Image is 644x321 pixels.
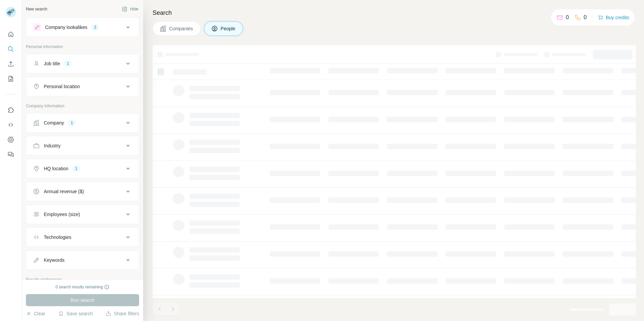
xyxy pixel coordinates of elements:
button: Use Surfe on LinkedIn [5,104,16,116]
button: Employees (size) [26,206,139,222]
p: 0 [566,13,569,22]
div: 1 [72,166,80,172]
button: Search [5,43,16,55]
div: Industry [44,142,61,149]
h4: Search [153,8,636,17]
p: Results preferences [26,277,139,283]
div: Company lookalikes [45,24,87,31]
button: Hide [117,4,143,14]
div: Company [44,119,64,126]
div: New search [26,6,47,12]
button: Enrich CSV [5,58,16,70]
button: Buy credits [598,13,629,22]
button: Personal location [26,78,139,95]
button: Share filters [106,310,139,317]
div: Annual revenue ($) [44,188,84,195]
button: Technologies [26,229,139,245]
button: Company1 [26,115,139,131]
p: Company information [26,103,139,109]
button: Job title1 [26,56,139,72]
div: 1 [64,61,72,67]
button: Dashboard [5,134,16,146]
p: Personal information [26,44,139,50]
div: Technologies [44,234,71,241]
span: Companies [169,25,194,32]
div: 0 search results remaining [56,284,110,290]
div: Job title [44,60,60,67]
button: Keywords [26,252,139,268]
div: Employees (size) [44,211,80,218]
button: My lists [5,73,16,85]
button: Company lookalikes2 [26,19,139,35]
button: Clear [26,310,45,317]
button: Quick start [5,28,16,40]
div: HQ location [44,165,68,172]
button: Save search [58,310,93,317]
button: Industry [26,138,139,154]
button: HQ location1 [26,160,139,177]
div: Personal location [44,83,80,90]
div: 2 [91,24,99,30]
div: 1 [68,120,76,126]
p: 0 [584,13,587,22]
button: Annual revenue ($) [26,183,139,200]
button: Use Surfe API [5,119,16,131]
button: Feedback [5,148,16,160]
span: People [221,25,236,32]
div: Keywords [44,257,64,263]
